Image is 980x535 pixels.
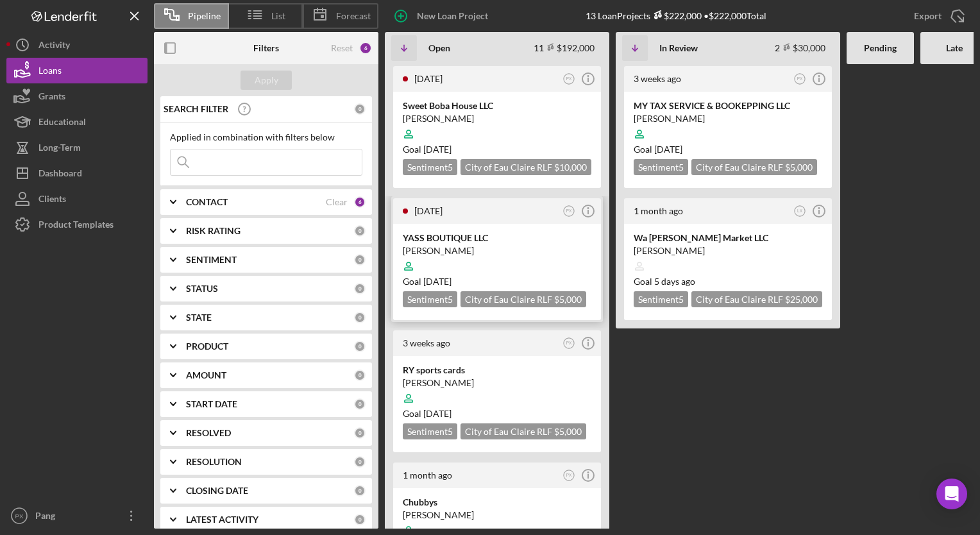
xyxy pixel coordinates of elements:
[586,10,766,21] div: 13 Loan Projects • $222,000 Total
[354,398,366,410] div: 0
[403,496,591,509] div: Chubbys
[391,64,603,190] a: [DATE]PXSweet Boba House LLC[PERSON_NAME]Goal [DATE]Sentiment5City of Eau Claire RLF $10,000
[188,11,221,21] span: Pipeline
[403,337,450,348] time: 2025-08-12 19:02
[403,364,591,377] div: RY sports cards
[38,186,66,215] div: Clients
[331,43,353,53] div: Reset
[354,485,366,497] div: 0
[6,83,148,109] button: Grants
[164,104,228,114] b: SEARCH FILTER
[6,503,148,529] button: PXPang [PERSON_NAME]
[634,276,695,287] span: Goal
[634,159,688,175] div: Sentiment 5
[634,291,688,307] div: Sentiment 5
[38,58,62,87] div: Loans
[326,197,348,207] div: Clear
[6,109,148,135] button: Educational
[186,255,237,265] b: SENTIMENT
[354,312,366,323] div: 0
[423,276,452,287] time: 08/21/2025
[6,160,148,186] button: Dashboard
[255,71,278,90] div: Apply
[403,408,452,419] span: Goal
[650,10,702,21] div: $222,000
[186,341,228,352] b: PRODUCT
[38,160,82,189] div: Dashboard
[186,370,226,380] b: AMOUNT
[561,71,578,88] button: PX
[403,232,591,244] div: YASS BOUTIQUE LLC
[403,423,457,439] div: Sentiment 5
[554,162,587,173] span: $10,000
[6,186,148,212] button: Clients
[554,294,582,305] span: $5,000
[186,428,231,438] b: RESOLVED
[634,99,822,112] div: MY TAX SERVICE & BOOKEPPING LLC
[901,3,974,29] button: Export
[6,58,148,83] button: Loans
[403,377,591,389] div: [PERSON_NAME]
[391,328,603,454] a: 3 weeks agoPXRY sports cards[PERSON_NAME]Goal [DATE]Sentiment5City of Eau Claire RLF $5,000
[775,42,825,53] div: 2 $30,000
[253,43,279,53] b: Filters
[659,43,698,53] b: In Review
[423,408,452,419] time: 08/09/2025
[534,42,595,53] div: 11 $192,000
[403,291,457,307] div: Sentiment 5
[38,32,70,61] div: Activity
[414,73,443,84] time: 2025-09-02 01:52
[336,11,371,21] span: Forecast
[186,312,212,323] b: STATE
[634,144,682,155] span: Goal
[354,103,366,115] div: 0
[186,284,218,294] b: STATUS
[354,283,366,294] div: 0
[791,71,809,88] button: PX
[403,112,591,125] div: [PERSON_NAME]
[403,276,452,287] span: Goal
[691,159,817,175] div: City of Eau Claire RLF
[561,203,578,220] button: PX
[186,514,258,525] b: LATEST ACTIVITY
[460,159,591,175] div: City of Eau Claire RLF
[403,244,591,257] div: [PERSON_NAME]
[785,294,818,305] span: $25,000
[6,212,148,237] button: Product Templates
[6,135,148,160] button: Long-Term
[354,225,366,237] div: 0
[561,467,578,484] button: PX
[38,83,65,112] div: Grants
[15,513,24,520] text: PX
[403,144,452,155] span: Goal
[566,76,572,81] text: PX
[785,162,813,173] span: $5,000
[634,73,681,84] time: 2025-08-11 18:49
[38,212,114,241] div: Product Templates
[385,3,501,29] button: New Loan Project
[634,244,822,257] div: [PERSON_NAME]
[791,203,809,220] button: LX
[634,112,822,125] div: [PERSON_NAME]
[566,473,572,477] text: PX
[797,76,803,81] text: PX
[414,205,443,216] time: 2025-09-01 21:00
[241,71,292,90] button: Apply
[936,479,967,509] div: Open Intercom Messenger
[460,291,586,307] div: City of Eau Claire RLF
[417,3,488,29] div: New Loan Project
[354,254,366,266] div: 0
[403,159,457,175] div: Sentiment 5
[914,3,942,29] div: Export
[186,197,228,207] b: CONTACT
[403,99,591,112] div: Sweet Boba House LLC
[6,32,148,58] button: Activity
